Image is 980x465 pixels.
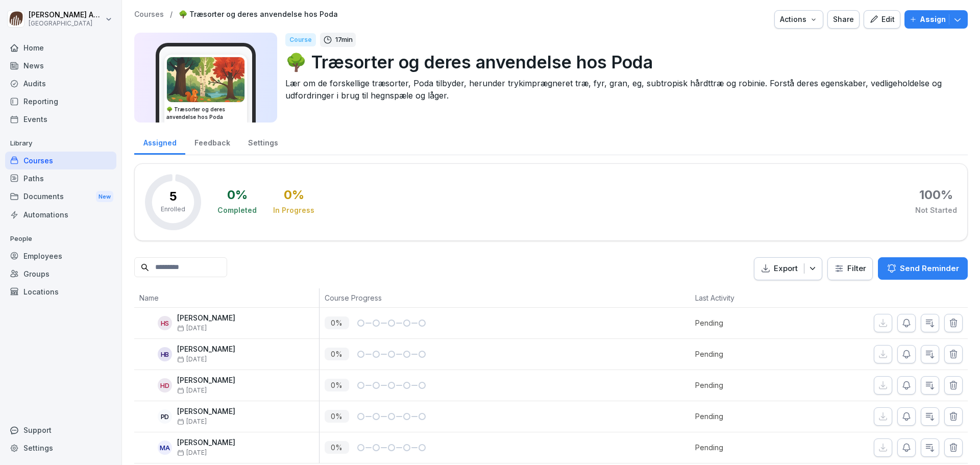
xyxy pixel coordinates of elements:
span: [DATE] [177,418,207,425]
div: Share [833,14,854,25]
button: Actions [774,10,823,29]
div: PD [158,409,172,424]
div: Completed [217,205,257,215]
a: Audits [5,75,116,92]
button: Share [827,10,860,29]
p: [PERSON_NAME] [177,345,235,354]
p: Name [139,292,314,303]
a: 🌳 Træsorter og deres anvendelse hos Poda [179,10,338,19]
div: Filter [834,263,866,274]
div: 0 % [227,189,248,201]
div: HB [158,347,172,361]
span: [DATE] [177,356,207,363]
a: Groups [5,265,116,283]
p: Assign [920,14,946,25]
h3: 🌳 Træsorter og deres anvendelse hos Poda [166,106,245,121]
p: Export [774,263,798,275]
p: [GEOGRAPHIC_DATA] [29,20,103,27]
a: Locations [5,283,116,301]
p: 5 [169,190,177,203]
span: [DATE] [177,449,207,456]
p: Last Activity [695,292,801,303]
p: [PERSON_NAME] [177,407,235,416]
p: 0 % [325,316,349,329]
a: DocumentsNew [5,187,116,206]
p: Pending [695,442,806,453]
p: Library [5,135,116,152]
p: Pending [695,380,806,390]
span: [DATE] [177,325,207,332]
p: 0 % [325,348,349,360]
a: Feedback [185,129,239,155]
a: Settings [239,129,287,155]
p: 0 % [325,379,349,391]
button: Export [754,257,822,280]
p: / [170,10,173,19]
div: New [96,191,113,203]
a: Courses [134,10,164,19]
p: Pending [695,317,806,328]
img: gb4uxy99b9loxgm7rcriajjo.png [167,57,244,102]
a: Automations [5,206,116,224]
a: Settings [5,439,116,457]
div: HS [158,316,172,330]
div: Actions [780,14,818,25]
p: Pending [695,411,806,422]
p: [PERSON_NAME] Andreasen [29,11,103,19]
p: 17 min [335,35,353,45]
a: Paths [5,169,116,187]
p: [PERSON_NAME] [177,438,235,447]
button: Filter [828,258,872,280]
button: Assign [904,10,968,29]
a: Employees [5,247,116,265]
div: MA [158,440,172,455]
button: Edit [864,10,900,29]
p: Pending [695,349,806,359]
div: Support [5,421,116,439]
a: Reporting [5,92,116,110]
p: 🌳 Træsorter og deres anvendelse hos Poda [285,49,960,75]
p: Lær om de forskellige træsorter, Poda tilbyder, herunder trykimprægneret træ, fyr, gran, eg, subt... [285,77,960,102]
a: Courses [5,152,116,169]
p: Course Progress [325,292,546,303]
a: News [5,57,116,75]
div: In Progress [273,205,314,215]
p: Enrolled [161,205,185,214]
p: 0 % [325,441,349,454]
a: Home [5,39,116,57]
div: Course [285,33,316,46]
p: 0 % [325,410,349,423]
div: HD [158,378,172,393]
p: People [5,231,116,247]
span: [DATE] [177,387,207,394]
div: 0 % [284,189,304,201]
button: Send Reminder [878,257,968,280]
p: [PERSON_NAME] [177,314,235,323]
a: Events [5,110,116,128]
a: Assigned [134,129,185,155]
div: 100 % [919,189,953,201]
div: Documents [5,187,116,206]
p: [PERSON_NAME] [177,376,235,385]
div: Not Started [915,205,957,215]
div: Edit [869,14,895,25]
p: Send Reminder [900,263,959,274]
